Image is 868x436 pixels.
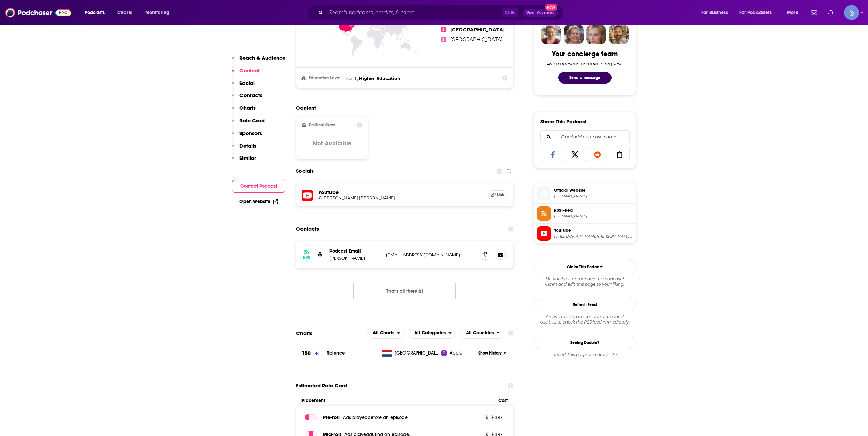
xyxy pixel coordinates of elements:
h2: Platforms [367,328,404,339]
img: Podchaser - Follow, Share and Rate Podcasts [5,6,71,19]
span: Charts [117,8,132,17]
span: Ads played before an episode . [343,415,409,420]
a: Share on X/Twitter [565,148,585,161]
button: Send a message [558,72,612,84]
h3: Not Available [313,140,351,147]
p: Podcast Email [329,248,381,254]
span: All Categories [414,331,446,335]
h3: 150 [301,349,310,357]
img: Sydney Profile [541,25,561,44]
h2: Political Skew [309,123,335,127]
span: Monitoring [145,8,170,17]
a: Link [488,190,507,199]
div: Report this page as a duplicate. [534,352,636,357]
h2: Content [296,105,508,111]
button: Show History [476,350,509,356]
button: Similar [232,155,256,167]
a: Apple [441,350,476,357]
span: Link [497,192,504,197]
a: Share on Reddit [588,148,607,161]
p: Charts [239,105,256,111]
p: Similar [239,155,256,161]
button: open menu [696,7,737,18]
p: Reach & Audience [239,55,285,61]
div: Claim and edit this page to your liking. [534,276,636,287]
img: Jules Profile [586,25,606,44]
img: Barbara Profile [564,25,584,44]
h3: RSS [303,255,310,260]
button: Social [232,80,255,92]
p: [PERSON_NAME] [329,255,381,261]
p: Details [239,142,256,149]
h2: Contacts [296,223,319,236]
span: Podcasts [85,8,105,17]
span: New [545,4,557,11]
span: Official Website [554,187,633,193]
span: All Charts [373,331,394,335]
a: Science [327,350,345,356]
div: Your concierge team [552,50,618,58]
span: [GEOGRAPHIC_DATA] [450,27,505,33]
h3: Education Level [302,76,342,80]
span: RSS Feed [554,207,633,213]
h2: Categories [409,328,456,339]
img: User Profile [844,5,859,20]
span: Estimated Rate Card [296,379,347,392]
p: $ 1 - $ 100 [458,415,502,420]
button: Details [232,142,256,155]
div: Search podcasts, credits, & more... [313,5,570,20]
h2: Socials [296,165,314,178]
a: Open Website [239,199,278,205]
span: Netherlands [395,350,439,357]
h5: @[PERSON_NAME].[PERSON_NAME] [318,195,427,200]
button: Reach & Audience [232,55,285,67]
a: [GEOGRAPHIC_DATA] [379,350,441,357]
a: YouTube[URL][DOMAIN_NAME][PERSON_NAME][PERSON_NAME] [537,226,633,241]
span: Logged in as Spiral5-G1 [844,5,859,20]
button: Rate Card [232,117,265,130]
a: Official Website[DOMAIN_NAME] [537,186,633,200]
h5: Youtube [318,189,483,195]
p: Sponsors [239,130,262,136]
a: Show notifications dropdown [825,7,836,18]
a: RSS Feed[DOMAIN_NAME] [537,206,633,221]
span: 2 [441,27,446,32]
span: Do you host or manage this podcast? [534,276,636,282]
button: open menu [80,7,114,18]
button: Contact Podcast [232,180,285,193]
h3: Share This Podcast [540,118,587,125]
span: All Countries [466,331,494,335]
p: [EMAIL_ADDRESS][DOMAIN_NAME] [386,252,475,258]
span: Placement [301,397,493,403]
span: Ctrl K [502,8,518,17]
span: Mostly [344,76,359,81]
span: Cost [498,397,508,403]
img: Jon Profile [609,25,629,44]
a: 150 [296,344,327,363]
span: https://www.youtube.com/@Derrick.Solano [554,234,633,239]
button: Nothing here. [353,282,456,300]
button: open menu [460,328,504,339]
span: [GEOGRAPHIC_DATA] [450,36,502,43]
a: Copy Link [610,148,630,161]
span: Higher Education [359,76,400,81]
button: open menu [735,7,782,18]
span: Open Advanced [526,11,555,14]
input: Search podcasts, credits, & more... [326,7,502,18]
button: Contacts [232,92,262,105]
span: 3 [441,37,446,42]
span: For Business [701,8,728,17]
a: Share on Facebook [543,148,563,161]
span: More [787,8,798,17]
button: Content [232,67,260,80]
button: Refresh Feed [534,298,636,311]
h2: Countries [460,328,504,339]
button: Open AdvancedNew [523,9,558,17]
span: For Podcasters [739,8,772,17]
button: Claim This Podcast [534,260,636,273]
div: Are we missing an episode or update? Use this to check the RSS feed immediately. [534,314,636,325]
a: Show notifications dropdown [808,7,820,18]
div: Ask a question or make a request. [547,61,623,66]
button: open menu [141,7,178,18]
